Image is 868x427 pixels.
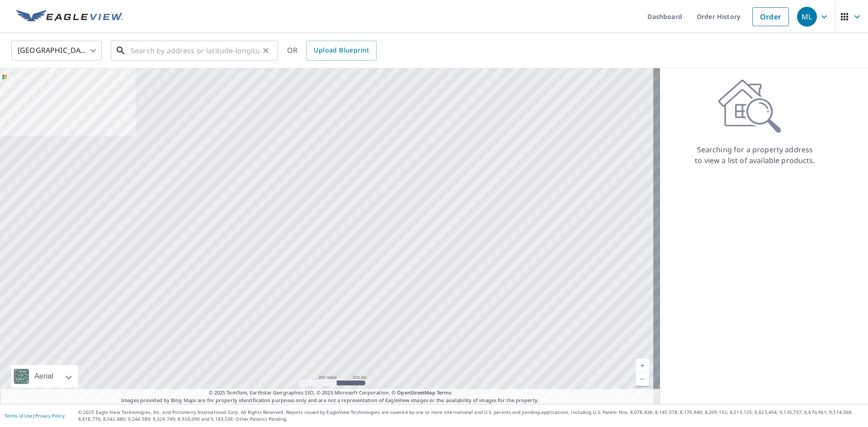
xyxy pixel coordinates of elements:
p: © 2025 Eagle View Technologies, Inc. and Pictometry International Corp. All Rights Reserved. Repo... [78,409,863,422]
div: OR [287,41,377,61]
a: Current Level 5, Zoom In [636,359,649,372]
p: | [5,413,65,418]
div: [GEOGRAPHIC_DATA] [11,38,102,63]
a: Terms [437,389,452,396]
a: Order [752,7,789,26]
div: Aerial [11,365,78,388]
button: Clear [259,44,272,57]
img: EV Logo [16,10,123,23]
a: Upload Blueprint [307,41,376,61]
div: Aerial [32,365,56,388]
a: OpenStreetMap [397,389,435,396]
a: Terms of Use [5,413,33,419]
input: Search by address or latitude-longitude [131,38,259,63]
a: Privacy Policy [35,413,65,419]
span: Upload Blueprint [314,45,369,56]
span: © 2025 TomTom, Earthstar Geographics SIO, © 2025 Microsoft Corporation, © [209,389,452,397]
div: ML [797,7,817,27]
a: Current Level 5, Zoom Out [636,372,649,386]
p: Searching for a property address to view a list of available products. [694,144,816,166]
